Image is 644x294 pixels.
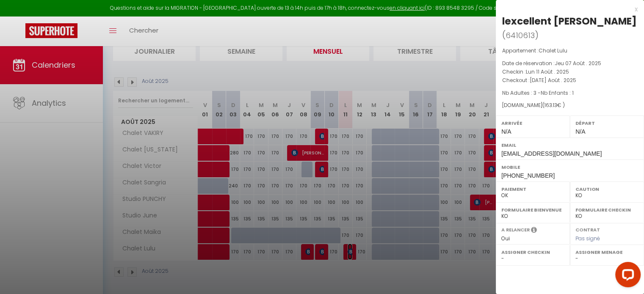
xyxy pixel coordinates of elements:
[531,226,537,236] i: Sélectionner OUI si vous souhaiter envoyer les séquences de messages post-checkout
[539,47,567,54] span: Chalet Lulu
[575,226,600,232] label: Contrat
[575,248,638,256] label: Assigner Menage
[502,89,574,96] span: Nb Adultes : 3 -
[575,185,638,193] label: Caution
[542,102,565,109] span: ( € )
[501,128,511,135] span: N/A
[575,119,638,127] label: Départ
[501,141,638,149] label: Email
[555,60,601,67] span: Jeu 07 Août . 2025
[501,206,564,214] label: Formulaire Bienvenue
[544,102,557,109] span: 163.13
[501,248,564,256] label: Assigner Checkin
[501,119,564,127] label: Arrivée
[575,206,638,214] label: Formulaire Checkin
[502,68,638,76] p: Checkin :
[502,47,638,55] p: Appartement :
[506,30,535,41] span: 6410613
[501,150,602,157] span: [EMAIL_ADDRESS][DOMAIN_NAME]
[501,226,530,234] label: A relancer
[530,77,576,84] span: [DATE] Août . 2025
[501,185,564,193] label: Paiement
[608,258,644,294] iframe: LiveChat chat widget
[502,76,638,85] p: Checkout :
[541,89,574,96] span: Nb Enfants : 1
[575,235,600,242] span: Pas signé
[502,29,539,41] span: ( )
[496,4,638,14] div: x
[501,172,555,179] span: [PHONE_NUMBER]
[502,59,638,68] p: Date de réservation :
[502,102,638,110] div: [DOMAIN_NAME]
[575,128,585,135] span: N/A
[501,163,638,171] label: Mobile
[502,14,637,28] div: lexcellent [PERSON_NAME]
[526,68,569,75] span: Lun 11 Août . 2025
